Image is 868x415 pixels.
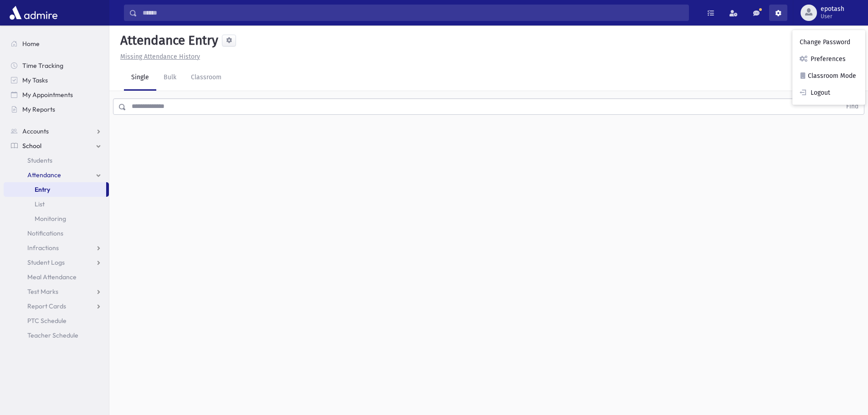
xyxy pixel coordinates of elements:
[22,76,48,84] span: My Tasks
[124,65,156,91] a: Single
[821,13,844,20] span: User
[4,328,109,343] a: Teacher Schedule
[4,182,106,197] a: Entry
[4,102,109,117] a: My Reports
[4,138,109,153] a: School
[792,84,865,101] a: Logout
[137,5,688,21] input: Search
[4,313,109,328] a: PTC Schedule
[156,65,184,91] a: Bulk
[4,168,109,182] a: Attendance
[792,67,865,84] a: Classroom Mode
[4,241,109,255] a: Infractions
[22,61,63,70] span: Time Tracking
[4,255,109,270] a: Student Logs
[4,87,109,102] a: My Appointments
[27,287,58,296] span: Test Marks
[27,258,65,266] span: Student Logs
[27,317,67,325] span: PTC Schedule
[117,53,200,61] a: Missing Attendance History
[821,5,844,13] span: epotash
[35,215,66,223] span: Monitoring
[4,299,109,313] a: Report Cards
[35,200,45,208] span: List
[22,142,41,150] span: School
[27,331,78,339] span: Teacher Schedule
[27,156,52,164] span: Students
[22,40,40,48] span: Home
[792,34,865,51] a: Change Password
[120,53,200,61] u: Missing Attendance History
[4,226,109,241] a: Notifications
[4,211,109,226] a: Monitoring
[27,273,77,281] span: Meal Attendance
[7,4,60,22] img: AdmirePro
[4,284,109,299] a: Test Marks
[4,153,109,168] a: Students
[4,73,109,87] a: My Tasks
[4,197,109,211] a: List
[792,51,865,67] a: Preferences
[35,185,50,194] span: Entry
[22,91,73,99] span: My Appointments
[27,302,66,310] span: Report Cards
[4,36,109,51] a: Home
[27,171,61,179] span: Attendance
[22,105,55,113] span: My Reports
[841,99,864,114] button: Find
[4,58,109,73] a: Time Tracking
[184,65,229,91] a: Classroom
[117,33,218,48] h5: Attendance Entry
[22,127,49,135] span: Accounts
[27,244,59,252] span: Infractions
[4,124,109,138] a: Accounts
[4,270,109,284] a: Meal Attendance
[27,229,63,237] span: Notifications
